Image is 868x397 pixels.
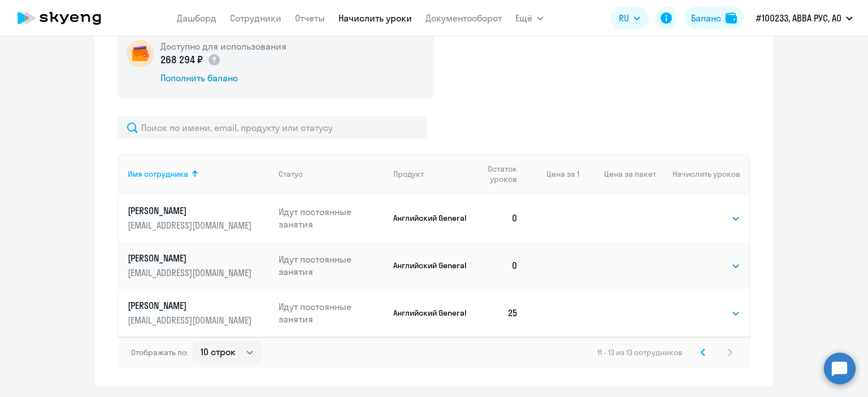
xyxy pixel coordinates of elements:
td: 25 [470,289,527,337]
td: 0 [470,194,527,242]
button: Ещё [515,7,544,29]
a: [PERSON_NAME][EMAIL_ADDRESS][DOMAIN_NAME] [128,252,270,279]
div: Имя сотрудника [128,169,270,179]
p: Английский General [393,260,470,271]
button: Балансbalance [684,7,744,29]
div: Продукт [393,169,424,179]
p: Идут постоянные занятия [279,206,385,230]
a: [PERSON_NAME][EMAIL_ADDRESS][DOMAIN_NAME] [128,299,270,326]
span: 11 - 13 из 13 сотрудников [597,347,683,357]
th: Цена за пакет [579,154,656,194]
div: Пополнить баланс [160,72,287,84]
a: Начислить уроки [338,12,412,24]
a: Дашборд [177,12,216,24]
a: [PERSON_NAME][EMAIL_ADDRESS][DOMAIN_NAME] [128,204,270,232]
p: [PERSON_NAME] [128,204,254,217]
div: Статус [279,169,303,179]
p: [EMAIL_ADDRESS][DOMAIN_NAME] [128,219,254,232]
span: RU [619,11,629,25]
input: Поиск по имени, email, продукту или статусу [118,116,427,139]
p: 268 294 ₽ [160,53,221,67]
p: Идут постоянные занятия [279,253,385,278]
div: Продукт [393,169,470,179]
div: Баланс [691,11,721,25]
p: Идут постоянные занятия [279,300,385,325]
img: balance [726,12,737,24]
p: #100233, АВВА РУС, АО [756,11,841,25]
div: Остаток уроков [479,164,527,184]
p: [PERSON_NAME] [128,252,254,264]
span: Ещё [515,11,532,25]
a: Документооборот [426,12,502,24]
th: Цена за 1 [527,154,579,194]
span: Остаток уроков [479,164,517,184]
div: Имя сотрудника [128,169,188,179]
a: Сотрудники [230,12,281,24]
a: Отчеты [295,12,325,24]
div: Статус [279,169,385,179]
span: Отображать по: [131,347,188,357]
td: 0 [470,242,527,289]
p: [EMAIL_ADDRESS][DOMAIN_NAME] [128,314,254,326]
p: Английский General [393,213,470,223]
th: Начислить уроков [656,154,749,194]
h5: Доступно для использования [160,40,287,53]
p: Английский General [393,308,470,318]
button: RU [611,7,648,29]
button: #100233, АВВА РУС, АО [750,5,858,32]
p: [EMAIL_ADDRESS][DOMAIN_NAME] [128,267,254,279]
img: wallet-circle.png [127,40,154,67]
p: [PERSON_NAME] [128,299,254,312]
